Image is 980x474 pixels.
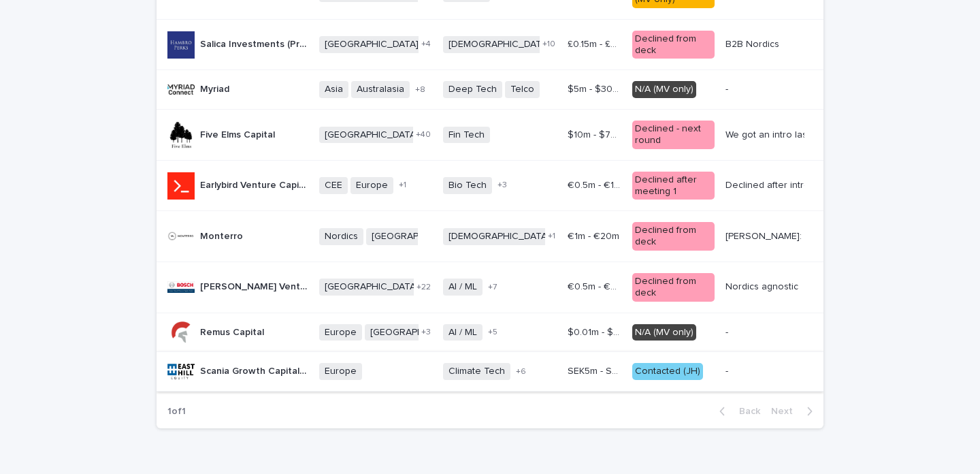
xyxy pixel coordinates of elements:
p: 1 of 1 [157,395,197,428]
span: + 3 [421,328,431,336]
span: + 10 [542,40,555,48]
p: $0.01m - $20m [568,324,624,338]
p: £0.15m - £2m [568,36,624,50]
span: CEE [319,177,348,194]
div: Contacted (JH) [632,363,703,380]
span: + 1 [399,181,406,189]
p: Scania Growth Capital (East Hill Capital) [200,363,311,377]
button: Next [766,405,823,417]
span: [GEOGRAPHIC_DATA] [365,324,470,341]
span: + 5 [488,328,497,336]
span: Next [771,407,801,416]
div: N/A (MV only) [632,324,696,341]
span: AI / ML [443,324,483,341]
p: $5m - $300m [568,81,624,95]
span: Europe [319,324,362,341]
span: + 40 [416,131,431,139]
span: [GEOGRAPHIC_DATA] [319,36,424,53]
span: + 6 [516,368,526,376]
tr: [PERSON_NAME] Venture Capital (RBVC)[PERSON_NAME] Venture Capital (RBVC) [GEOGRAPHIC_DATA]+22AI /... [157,262,823,313]
span: + 4 [421,40,431,48]
span: Australasia [351,81,410,98]
div: Declined from deck [632,222,715,251]
span: [DEMOGRAPHIC_DATA] [443,36,555,53]
span: AI / ML [443,279,483,296]
p: Earlybird Venture Capital - Digital West & Digital East [200,177,311,191]
p: $10m - $75m [568,127,624,141]
tr: MyriadMyriad AsiaAustralasia+8Deep TechTelco$5m - $300m$5m - $300m N/A (MV only)- [157,70,823,110]
div: We got an intro last year. They believe in our space and think we have a very interesting busines... [725,129,802,141]
p: €0.5m - €25m [568,279,624,293]
span: Europe [319,363,362,380]
span: [DEMOGRAPHIC_DATA] [443,228,555,245]
span: Telco [505,81,540,98]
div: Declined from deck [632,31,715,59]
p: Five Elms Capital [200,127,278,141]
span: Europe [350,177,393,194]
span: Bio Tech [443,177,492,194]
p: Myriad [200,81,232,95]
tr: MonterroMonterro Nordics[GEOGRAPHIC_DATA][DEMOGRAPHIC_DATA]+1€1m - €20m€1m - €20m Declined from d... [157,211,823,262]
div: B2B Nordics [725,39,779,50]
p: €0.5m - €15m [568,177,624,191]
p: SEK5m - SEK10m [568,363,624,377]
span: Asia [319,81,348,98]
div: - [725,84,728,95]
span: + 1 [548,232,555,240]
span: + 7 [488,283,497,291]
span: [GEOGRAPHIC_DATA] [319,127,424,144]
div: Nordics agnostic [725,281,798,293]
div: Declined - next round [632,121,715,149]
p: Robert Bosch Venture Capital (RBVC) [200,279,311,293]
span: Nordics [319,228,363,245]
div: Declined after meeting 1 [632,172,715,200]
p: Monterro [200,228,246,242]
tr: Scania Growth Capital ([GEOGRAPHIC_DATA])Scania Growth Capital ([GEOGRAPHIC_DATA]) EuropeClimate ... [157,352,823,392]
p: Remus Capital [200,324,267,338]
span: Fin Tech [443,127,490,144]
div: [PERSON_NAME]: Thank you for this. I actually know about Telness since many years back when they ... [725,231,802,242]
div: - [725,327,728,338]
p: Salica Investments (Prev. Hambro Perks VC) [200,36,311,50]
div: Declined after intro meeting. Feedback: Sure, our fund has a mandate to invest from pre-seed to S... [725,180,802,191]
span: Climate Tech [443,363,510,380]
span: + 8 [415,86,425,94]
span: Deep Tech [443,81,502,98]
tr: Salica Investments (Prev. Hambro Perks VC)Salica Investments (Prev. Hambro Perks VC) [GEOGRAPHIC_... [157,19,823,70]
span: Back [731,407,760,416]
tr: Earlybird Venture Capital - Digital West & Digital EastEarlybird Venture Capital - Digital West &... [157,160,823,211]
div: Declined from deck [632,273,715,302]
button: Back [708,405,766,417]
span: + 3 [497,181,507,189]
div: - [725,366,728,377]
span: [GEOGRAPHIC_DATA] [366,228,471,245]
span: [GEOGRAPHIC_DATA] [319,279,424,296]
div: N/A (MV only) [632,81,696,98]
tr: Remus CapitalRemus Capital Europe[GEOGRAPHIC_DATA]+3AI / ML+5$0.01m - $20m$0.01m - $20m N/A (MV o... [157,313,823,352]
tr: Five Elms CapitalFive Elms Capital [GEOGRAPHIC_DATA]+40Fin Tech$10m - $75m$10m - $75m Declined - ... [157,110,823,161]
p: €1m - €20m [568,228,622,242]
span: + 22 [416,283,431,291]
